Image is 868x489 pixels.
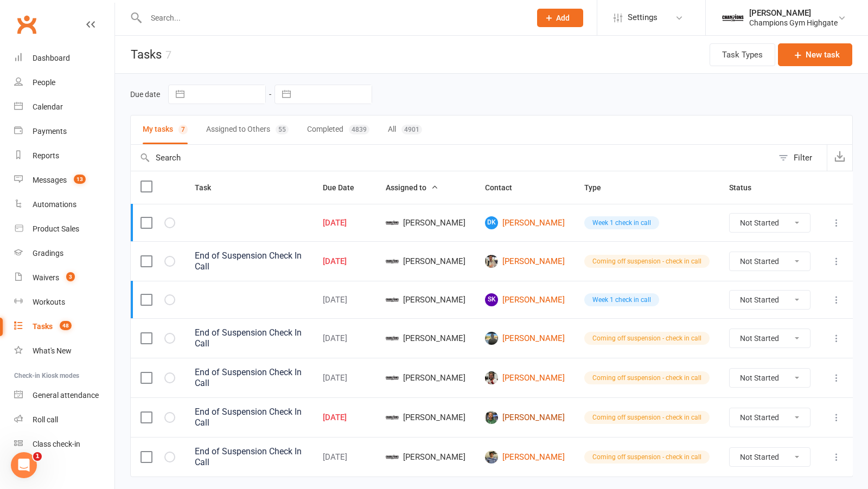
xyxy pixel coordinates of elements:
div: [DATE] [323,413,366,422]
span: Task [195,183,223,192]
div: Tasks [33,322,53,331]
a: What's New [14,339,114,363]
span: [PERSON_NAME] [386,216,465,229]
div: Coming off suspension - check in call [584,371,710,384]
div: Product Sales [33,224,79,233]
div: 55 [276,125,289,134]
div: [DATE] [323,257,366,266]
img: Kayla Topalovic [386,255,399,268]
span: Type [584,183,613,192]
span: SK [485,293,498,306]
div: Messages [33,176,67,184]
img: Kayla Topalovic [386,411,399,424]
div: Payments [33,127,67,136]
a: SK[PERSON_NAME] [485,293,565,306]
div: End of Suspension Check In Call [195,250,303,272]
a: Payments [14,119,114,144]
button: Type [584,181,613,194]
div: Gradings [33,249,63,258]
span: [PERSON_NAME] [386,255,465,268]
div: Filter [794,151,812,164]
div: Week 1 check in call [584,216,659,229]
img: Kayla Topalovic [386,216,399,229]
input: Search... [143,10,523,25]
a: Messages 13 [14,168,114,192]
div: Roll call [33,415,58,424]
img: Tim Mitchell [485,332,498,345]
div: 4839 [349,125,369,134]
a: [PERSON_NAME] [485,451,565,464]
div: [DATE] [323,295,366,305]
button: My tasks7 [143,115,188,144]
h1: Tasks [115,36,171,73]
span: Contact [485,183,524,192]
div: [PERSON_NAME] [749,8,838,18]
div: [DATE] [323,453,366,462]
span: Status [729,183,763,192]
a: Calendar [14,95,114,119]
div: Champions Gym Highgate [749,18,838,28]
a: Gradings [14,241,114,266]
button: Filter [773,145,827,171]
a: [PERSON_NAME] [485,371,565,384]
button: Assigned to Others55 [206,115,289,144]
button: New task [778,43,852,66]
img: Andrew Ribeiro [485,411,498,424]
div: [DATE] [323,334,366,343]
span: [PERSON_NAME] [386,371,465,384]
input: Search [131,145,773,171]
span: [PERSON_NAME] [386,293,465,306]
a: [PERSON_NAME] [485,411,565,424]
span: [PERSON_NAME] [386,411,465,424]
span: [PERSON_NAME] [386,332,465,345]
div: Week 1 check in call [584,293,659,306]
a: Tasks 48 [14,314,114,339]
a: DK[PERSON_NAME] [485,216,565,229]
div: End of Suspension Check In Call [195,367,303,389]
a: Roll call [14,408,114,432]
span: Assigned to [386,183,438,192]
div: Class check-in [33,440,80,448]
button: Status [729,181,763,194]
a: [PERSON_NAME] [485,255,565,268]
div: Workouts [33,298,65,306]
div: General attendance [33,391,99,400]
a: Automations [14,192,114,217]
a: Reports [14,144,114,168]
img: Kayla Topalovic [386,451,399,464]
a: Dashboard [14,46,114,70]
button: Task Types [710,43,775,66]
img: Kayla Topalovic [386,332,399,345]
a: Clubworx [13,11,40,38]
div: 4901 [401,125,422,134]
span: [PERSON_NAME] [386,451,465,464]
span: Settings [628,5,658,30]
div: Coming off suspension - check in call [584,255,710,268]
span: 48 [60,321,72,330]
span: 3 [66,272,75,281]
div: 7 [178,125,188,134]
span: Add [556,14,570,22]
a: [PERSON_NAME] [485,332,565,345]
div: [DATE] [323,218,366,228]
div: End of Suspension Check In Call [195,446,303,468]
span: Due Date [323,183,366,192]
img: Ludovik Bax [485,371,498,384]
img: Kayla Topalovic [386,371,399,384]
a: Waivers 3 [14,266,114,290]
a: Product Sales [14,217,114,241]
div: Coming off suspension - check in call [584,332,710,345]
a: Workouts [14,290,114,314]
button: Add [537,9,583,27]
span: 1 [33,452,42,461]
a: Class kiosk mode [14,432,114,456]
iframe: Intercom live chat [11,452,37,478]
a: General attendance kiosk mode [14,383,114,408]
div: Coming off suspension - check in call [584,411,710,424]
div: [DATE] [323,374,366,383]
button: Completed4839 [307,115,369,144]
img: Kayla Topalovic [386,293,399,306]
span: 13 [74,175,86,184]
button: Due Date [323,181,366,194]
div: End of Suspension Check In Call [195,407,303,428]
